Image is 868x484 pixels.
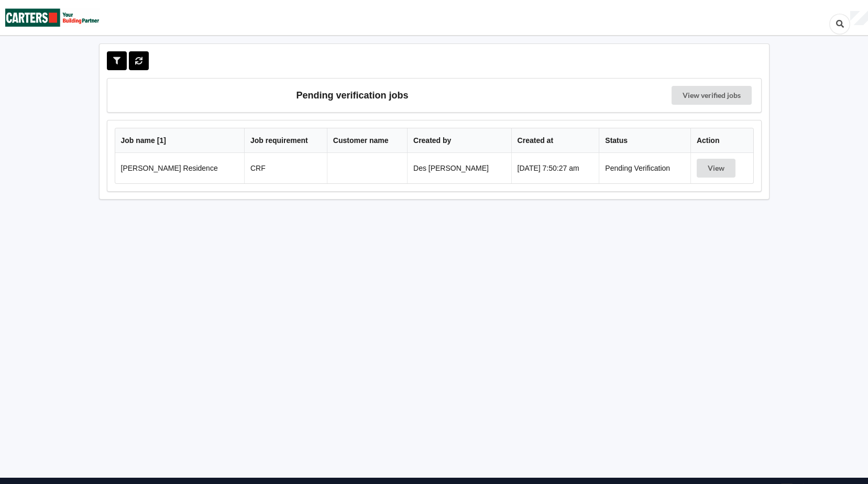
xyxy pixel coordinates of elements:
td: Des [PERSON_NAME] [407,153,511,183]
th: Job name [ 1 ] [115,128,244,153]
img: Carters [5,1,100,35]
td: [PERSON_NAME] Residence [115,153,244,183]
th: Action [690,128,753,153]
th: Created by [407,128,511,153]
div: User Profile [850,11,868,26]
a: View [697,164,738,172]
td: CRF [244,153,327,183]
h3: Pending verification jobs [115,86,590,105]
td: Pending Verification [599,153,690,183]
th: Status [599,128,690,153]
th: Created at [511,128,599,153]
button: View [697,159,735,178]
td: [DATE] 7:50:27 am [511,153,599,183]
th: Customer name [327,128,407,153]
th: Job requirement [244,128,327,153]
a: View verified jobs [672,86,752,105]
